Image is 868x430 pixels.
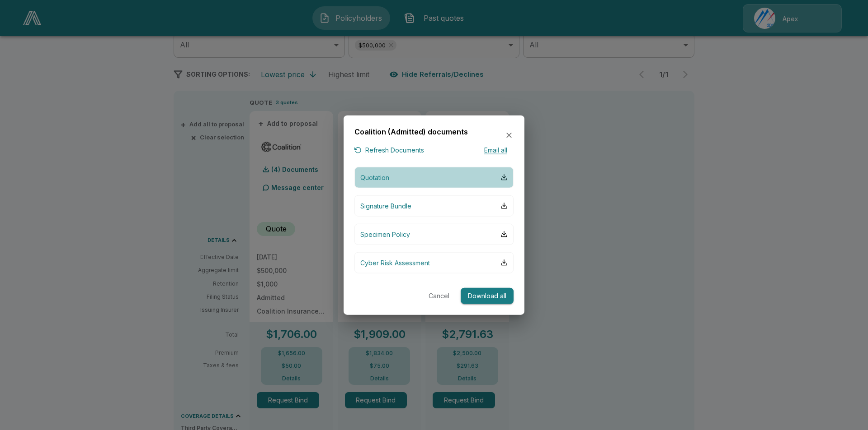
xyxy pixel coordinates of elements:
[425,287,453,304] button: Cancel
[477,145,514,156] button: Email all
[354,145,424,156] button: Refresh Documents
[354,195,514,216] button: Signature Bundle
[360,229,410,239] p: Specimen Policy
[354,223,514,245] button: Specimen Policy
[354,166,514,188] button: Quotation
[360,172,389,182] p: Quotation
[354,252,514,273] button: Cyber Risk Assessment
[354,126,468,138] h6: Coalition (Admitted) documents
[360,258,430,267] p: Cyber Risk Assessment
[360,201,411,210] p: Signature Bundle
[461,287,514,304] button: Download all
